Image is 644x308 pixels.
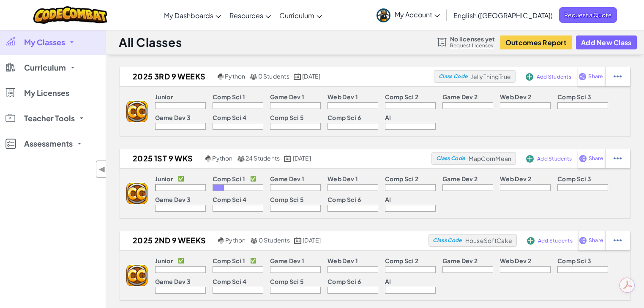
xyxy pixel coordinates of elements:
[469,155,512,162] span: MapCornMean
[213,257,245,264] p: Comp Sci 1
[213,93,245,100] p: Comp Sci 1
[327,93,358,100] p: Web Dev 1
[218,74,224,80] img: python.png
[450,42,495,49] a: Request Licenses
[436,156,465,161] span: Class Code
[279,11,314,20] span: Curriculum
[24,38,65,46] span: My Classes
[377,8,390,22] img: avatar
[120,70,434,83] a: 2025 3rd 9 weeks Python 0 Students [DATE]
[155,93,173,100] p: Junior
[327,278,361,285] p: Comp Sci 6
[372,2,444,28] a: My Account
[155,114,191,121] p: Game Dev 3
[385,278,391,285] p: AI
[385,196,391,203] p: AI
[237,155,245,162] img: MultipleUsers.png
[225,4,275,27] a: Resources
[579,73,587,80] img: IconShare_Purple.svg
[294,237,302,244] img: calendar.svg
[160,4,225,27] a: My Dashboards
[250,74,257,80] img: MultipleUsers.png
[155,196,191,203] p: Game Dev 3
[229,11,263,20] span: Resources
[526,73,533,81] img: IconAddStudents.svg
[442,257,478,264] p: Game Dev 2
[327,114,361,121] p: Comp Sci 6
[270,278,304,285] p: Comp Sci 5
[120,70,216,83] h2: 2025 3rd 9 weeks
[294,74,301,80] img: calendar.svg
[500,175,531,182] p: Web Dev 2
[205,155,212,162] img: python.png
[557,257,591,264] p: Comp Sci 3
[225,236,246,244] span: Python
[576,35,637,49] button: Add New Class
[385,114,391,121] p: AI
[98,163,106,175] span: ◀
[213,175,245,182] p: Comp Sci 1
[218,237,224,244] img: python.png
[303,236,321,244] span: [DATE]
[258,72,289,80] span: 0 Students
[270,196,304,203] p: Comp Sci 5
[579,155,587,162] img: IconShare_Purple.svg
[471,73,511,80] span: JellyThingTrue
[327,175,358,182] p: Web Dev 1
[557,175,591,182] p: Comp Sci 3
[213,196,246,203] p: Comp Sci 4
[212,154,232,162] span: Python
[433,238,461,243] span: Class Code
[395,10,440,19] span: My Account
[225,72,245,80] span: Python
[500,257,531,264] p: Web Dev 2
[557,93,591,100] p: Comp Sci 3
[614,73,622,80] img: IconStudentEllipsis.svg
[293,154,311,162] span: [DATE]
[453,11,553,20] span: English ([GEOGRAPHIC_DATA])
[155,175,173,182] p: Junior
[24,140,73,147] span: Assessments
[155,257,173,264] p: Junior
[302,72,320,80] span: [DATE]
[450,35,495,42] span: No licenses yet
[246,154,280,162] span: 24 Students
[126,101,147,122] img: logo
[527,237,535,245] img: IconAddStudents.svg
[385,175,418,182] p: Comp Sci 2
[589,156,603,161] span: Share
[270,257,304,264] p: Game Dev 1
[120,152,203,165] h2: 2025 1st 9 WKs
[500,35,572,49] button: Outcomes Report
[164,11,213,20] span: My Dashboards
[465,237,512,244] span: HouseSoftCake
[24,114,75,122] span: Teacher Tools
[250,175,257,182] p: ✅
[537,156,572,161] span: Add Students
[559,7,617,23] a: Request a Quote
[120,234,216,247] h2: 2025 2nd 9 weeks
[579,237,587,244] img: IconShare_Purple.svg
[588,74,603,79] span: Share
[213,114,246,121] p: Comp Sci 4
[270,175,304,182] p: Game Dev 1
[538,238,573,243] span: Add Students
[178,175,184,182] p: ✅
[385,257,418,264] p: Comp Sci 2
[442,175,478,182] p: Game Dev 2
[614,237,622,244] img: IconStudentEllipsis.svg
[259,236,290,244] span: 0 Students
[33,6,107,24] img: CodeCombat logo
[270,93,304,100] p: Game Dev 1
[500,93,531,100] p: Web Dev 2
[327,257,358,264] p: Web Dev 1
[439,74,467,79] span: Class Code
[213,278,246,285] p: Comp Sci 4
[126,183,147,204] img: logo
[589,238,603,243] span: Share
[284,155,292,162] img: calendar.svg
[449,4,557,27] a: English ([GEOGRAPHIC_DATA])
[250,257,257,264] p: ✅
